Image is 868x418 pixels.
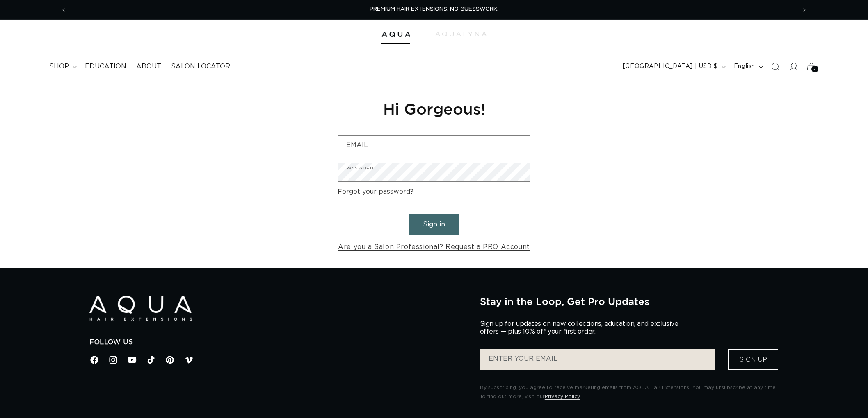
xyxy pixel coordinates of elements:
[80,57,131,76] a: Education
[166,57,235,76] a: Salon Locator
[171,62,230,71] span: Salon Locator
[480,349,715,370] input: ENTER YOUR EMAIL
[338,186,413,198] a: Forgot your password?
[435,32,487,36] img: aqualyna.com
[480,320,685,336] p: Sign up for updates on new collections, education, and exclusive offers — plus 10% off your first...
[623,62,718,71] span: [GEOGRAPHIC_DATA] | USD $
[338,99,530,119] h1: Hi Gorgeous!
[480,383,779,401] p: By subscribing, you agree to receive marketing emails from AQUA Hair Extensions. You may unsubscr...
[766,58,784,76] summary: Search
[618,59,729,75] button: [GEOGRAPHIC_DATA] | USD $
[136,62,161,71] span: About
[734,62,755,71] span: English
[55,2,73,18] button: Previous announcement
[85,62,126,71] span: Education
[729,59,766,75] button: English
[49,62,69,71] span: shop
[409,214,459,235] button: Sign in
[795,2,813,18] button: Next announcement
[131,57,166,76] a: About
[370,7,498,12] span: PREMIUM HAIR EXTENSIONS. NO GUESSWORK.
[480,296,779,307] h2: Stay in the Loop, Get Pro Updates
[338,136,530,154] input: Email
[89,338,468,347] h2: Follow Us
[338,241,530,253] a: Are you a Salon Professional? Request a PRO Account
[545,394,580,399] a: Privacy Policy
[813,66,816,72] span: 3
[381,32,410,37] img: Aqua Hair Extensions
[728,349,778,370] button: Sign Up
[44,57,80,76] summary: shop
[89,296,192,321] img: Aqua Hair Extensions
